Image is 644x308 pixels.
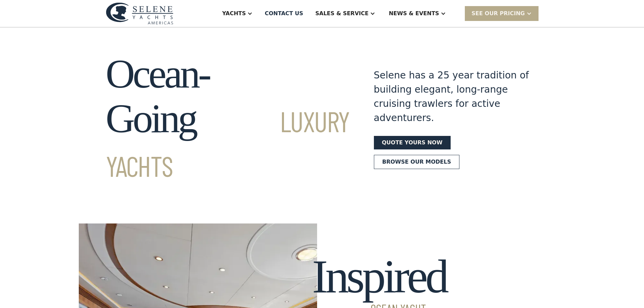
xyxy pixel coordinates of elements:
[106,52,350,186] h1: Ocean-Going
[106,2,173,24] img: logo
[265,9,303,18] div: Contact US
[315,9,368,18] div: Sales & Service
[106,104,350,183] span: Luxury Yachts
[374,68,529,125] div: Selene has a 25 year tradition of building elegant, long-range cruising trawlers for active adven...
[465,6,539,21] div: SEE Our Pricing
[222,9,246,18] div: Yachts
[389,9,439,18] div: News & EVENTS
[374,155,460,169] a: Browse our models
[472,9,525,18] div: SEE Our Pricing
[374,136,451,149] a: Quote yours now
